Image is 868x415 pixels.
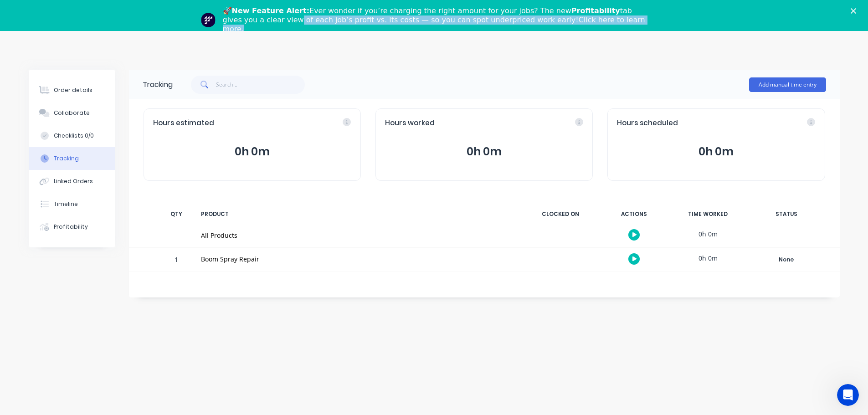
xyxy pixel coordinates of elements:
div: Timeline [54,200,78,208]
div: CLOCKED ON [526,205,595,224]
div: None [754,254,819,266]
span: Hours worked [385,118,435,128]
button: Add manual time entry [749,77,826,92]
div: 0h 0m [674,224,742,244]
button: None [753,253,820,266]
button: 0h 0m [385,143,583,160]
input: Search... [216,76,305,94]
button: Checklists 0/0 [29,124,115,147]
div: ACTIONS [600,205,668,224]
div: 0h 0m [674,248,742,268]
button: Profitability [29,215,115,238]
button: Tracking [29,147,115,170]
div: STATUS [748,205,825,224]
button: 0h 0m [153,143,351,160]
div: 🚀 Ever wonder if you’re charging the right amount for your jobs? The new tab gives you a clear vi... [223,6,653,34]
div: Boom Spray Repair [201,254,515,264]
div: Tracking [143,79,173,90]
span: Hours estimated [153,118,214,128]
div: QTY [163,205,190,224]
div: Order details [54,86,92,94]
button: Timeline [29,193,115,215]
iframe: Intercom live chat [837,384,859,406]
div: Profitability [54,223,88,231]
div: PRODUCT [195,205,521,224]
div: Linked Orders [54,177,93,185]
div: Checklists 0/0 [54,132,94,140]
button: 0h 0m [617,143,815,160]
button: Collaborate [29,102,115,124]
div: Close [851,8,860,14]
span: Hours scheduled [617,118,678,128]
b: New Feature Alert: [232,6,310,15]
div: Tracking [54,154,79,163]
div: All Products [201,231,515,240]
button: Order details [29,79,115,102]
img: Profile image for Team [201,13,216,27]
div: TIME WORKED [674,205,742,224]
div: Collaborate [54,109,90,117]
button: Linked Orders [29,170,115,193]
b: Profitability [571,6,620,15]
div: 1 [163,249,190,272]
a: Click here to learn more. [223,15,645,33]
